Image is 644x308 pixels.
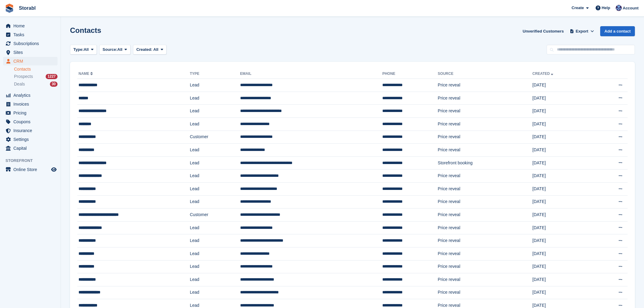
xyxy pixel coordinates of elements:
[532,92,593,105] td: [DATE]
[190,286,240,299] td: Lead
[3,39,58,48] a: menu
[14,81,58,87] a: Deals 30
[438,234,532,247] td: Price reveal
[572,5,584,11] span: Create
[190,144,240,157] td: Lead
[3,109,58,117] a: menu
[438,117,532,131] td: Price reveal
[190,170,240,183] td: Lead
[532,273,593,286] td: [DATE]
[3,144,58,152] a: menu
[79,72,94,76] a: Name
[190,273,240,286] td: Lead
[5,158,61,164] span: Storefront
[190,182,240,195] td: Lead
[13,30,50,39] span: Tasks
[382,69,438,79] th: Phone
[13,48,50,57] span: Sites
[14,74,33,79] span: Prospects
[73,47,84,53] span: Type:
[532,117,593,131] td: [DATE]
[532,156,593,170] td: [DATE]
[532,105,593,118] td: [DATE]
[3,48,58,57] a: menu
[70,26,101,34] h1: Contacts
[13,39,50,48] span: Subscriptions
[532,247,593,260] td: [DATE]
[190,92,240,105] td: Lead
[190,69,240,79] th: Type
[438,247,532,260] td: Price reveal
[438,131,532,144] td: Price reveal
[438,273,532,286] td: Price reveal
[3,117,58,126] a: menu
[190,156,240,170] td: Lead
[103,47,117,53] span: Source:
[190,117,240,131] td: Lead
[438,105,532,118] td: Price reveal
[438,286,532,299] td: Price reveal
[532,208,593,222] td: [DATE]
[190,260,240,273] td: Lead
[602,5,610,11] span: Help
[438,208,532,222] td: Price reveal
[190,131,240,144] td: Customer
[13,135,50,144] span: Settings
[520,26,566,36] a: Unverified Customers
[438,182,532,195] td: Price reveal
[16,3,38,13] a: Storabl
[117,47,123,53] span: All
[190,105,240,118] td: Lead
[623,5,639,11] span: Account
[3,135,58,144] a: menu
[240,69,383,79] th: Email
[13,117,50,126] span: Coupons
[190,247,240,260] td: Lead
[13,144,50,152] span: Capital
[569,26,595,36] button: Export
[13,109,50,117] span: Pricing
[13,165,50,174] span: Online Store
[50,82,58,87] div: 30
[190,221,240,234] td: Lead
[438,92,532,105] td: Price reveal
[190,79,240,92] td: Lead
[438,221,532,234] td: Price reveal
[3,100,58,108] a: menu
[190,208,240,222] td: Customer
[3,22,58,30] a: menu
[532,182,593,195] td: [DATE]
[532,72,555,76] a: Created
[438,170,532,183] td: Price reveal
[532,144,593,157] td: [DATE]
[13,100,50,108] span: Invoices
[46,74,58,79] div: 1227
[600,26,635,36] a: Add a contact
[3,165,58,174] a: menu
[14,66,58,72] a: Contacts
[99,45,131,55] button: Source: All
[438,144,532,157] td: Price reveal
[532,195,593,208] td: [DATE]
[532,286,593,299] td: [DATE]
[14,73,58,80] a: Prospects 1227
[438,69,532,79] th: Source
[13,22,50,30] span: Home
[532,131,593,144] td: [DATE]
[438,156,532,170] td: Storefront booking
[576,28,588,34] span: Export
[438,195,532,208] td: Price reveal
[13,57,50,65] span: CRM
[136,47,152,52] span: Created:
[616,5,622,11] img: Tegan Ewart
[3,126,58,135] a: menu
[190,195,240,208] td: Lead
[532,221,593,234] td: [DATE]
[153,47,159,52] span: All
[3,91,58,100] a: menu
[13,91,50,100] span: Analytics
[13,126,50,135] span: Insurance
[532,170,593,183] td: [DATE]
[438,260,532,273] td: Price reveal
[532,79,593,92] td: [DATE]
